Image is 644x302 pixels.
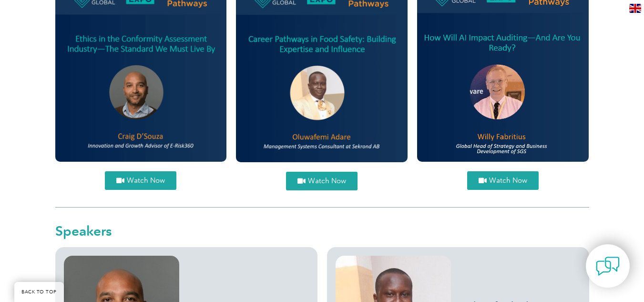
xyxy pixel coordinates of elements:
h2: Speakers [55,224,589,238]
span: Watch Now [489,177,527,184]
a: Watch Now [467,171,539,190]
span: Watch Now [127,177,165,184]
span: Watch Now [308,177,346,185]
a: Watch Now [105,171,176,190]
img: contact-chat.png [596,254,620,278]
a: Watch Now [286,172,358,190]
img: en [629,4,641,13]
a: BACK TO TOP [14,282,64,302]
